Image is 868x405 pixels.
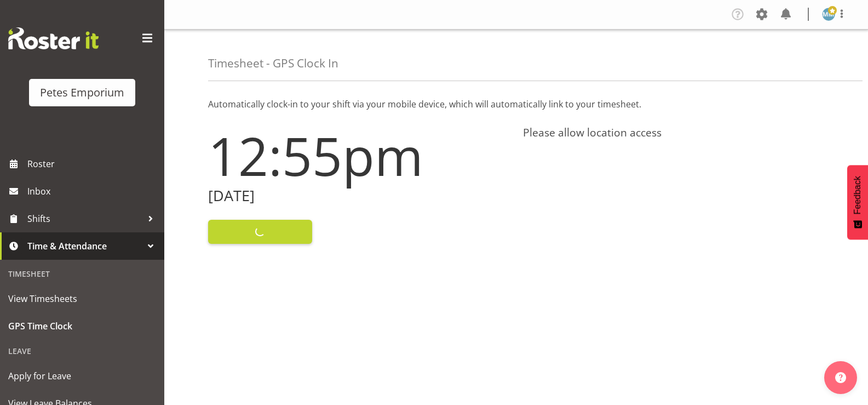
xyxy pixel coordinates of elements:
[8,368,156,384] span: Apply for Leave
[3,340,162,362] div: Leave
[8,290,156,307] span: View Timesheets
[208,126,510,185] h1: 12:55pm
[40,84,124,101] div: Petes Emporium
[208,98,824,111] p: Automatically clock-in to your shift via your mobile device, which will automatically link to you...
[853,176,863,214] span: Feedback
[822,8,835,21] img: mandy-mosley3858.jpg
[27,210,142,227] span: Shifts
[8,318,156,334] span: GPS Time Clock
[847,165,868,239] button: Feedback - Show survey
[208,57,338,70] h4: Timesheet - GPS Clock In
[523,126,825,139] h4: Please allow location access
[835,372,846,383] img: help-xxl-2.png
[27,183,159,199] span: Inbox
[8,27,99,49] img: Rosterit website logo
[27,156,159,172] span: Roster
[3,312,162,340] a: GPS Time Clock
[27,238,142,254] span: Time & Attendance
[208,187,510,204] h2: [DATE]
[3,285,162,312] a: View Timesheets
[3,362,162,390] a: Apply for Leave
[3,263,162,285] div: Timesheet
